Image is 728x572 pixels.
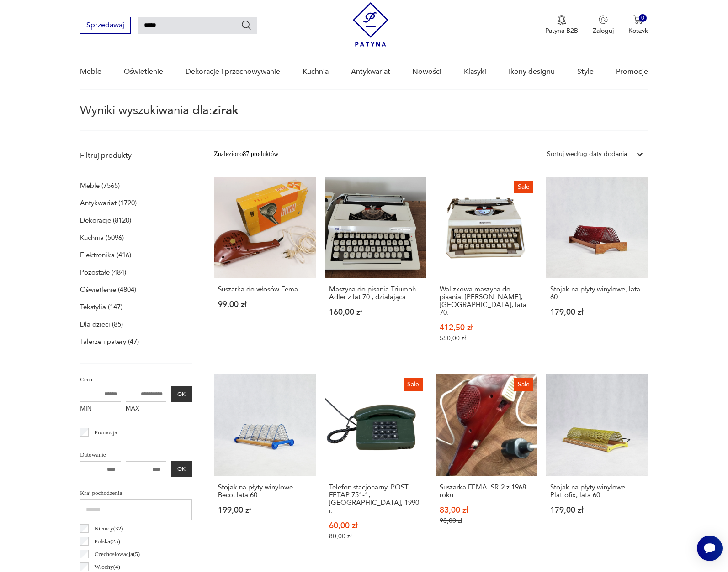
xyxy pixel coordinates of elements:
h3: Walizkowa maszyna do pisania, [PERSON_NAME], [GEOGRAPHIC_DATA], lata 70. [440,286,533,317]
button: Zaloguj [593,15,614,35]
p: Kraj pochodzenia [80,488,192,498]
a: Dla dzieci (85) [80,318,123,331]
p: Koszyk [628,26,648,35]
p: 99,00 zł [218,301,311,308]
div: 0 [639,14,647,22]
h3: Maszyna do pisania Triumph-Adler z lat 70., działająca. [329,286,422,301]
p: 80,00 zł [329,532,422,540]
a: Meble (7565) [80,179,120,192]
p: 412,50 zł [440,324,533,332]
p: 199,00 zł [218,506,311,514]
a: Dekoracje (8120) [80,214,131,227]
p: Wyniki wyszukiwania dla: [80,105,648,131]
img: Ikona medalu [557,15,566,25]
p: Zaloguj [593,26,614,35]
p: Włochy ( 4 ) [94,562,120,572]
a: Ikona medaluPatyna B2B [545,15,578,35]
img: Patyna - sklep z meblami i dekoracjami vintage [353,2,388,47]
a: Tekstylia (147) [80,301,122,313]
button: Patyna B2B [545,15,578,35]
button: Szukaj [241,20,252,31]
button: OK [171,461,192,477]
h3: Stojak na płyty winylowe Plattofix, lata 60. [550,484,643,499]
p: Datowanie [80,450,192,460]
a: Elektronika (416) [80,249,131,261]
a: Style [577,54,594,89]
a: SaleTelefon stacjonarny, POST FETAP 751-1, Niemcy, 1990 r.Telefon stacjonarny, POST FETAP 751-1, ... [325,374,426,557]
a: Pozostałe (484) [80,266,126,279]
p: Cena [80,374,192,385]
a: Kuchnia [303,54,329,89]
button: OK [171,386,192,402]
a: Suszarka do włosów FemaSuszarka do włosów Fema99,00 zł [214,177,315,360]
span: zirak [212,102,239,119]
h3: Stojak na płyty winylowe, lata 60. [550,286,643,301]
a: Stojak na płyty winylowe Plattofix, lata 60.Stojak na płyty winylowe Plattofix, lata 60.179,00 zł [546,374,648,557]
p: 160,00 zł [329,308,422,316]
p: Niemcy ( 32 ) [94,524,123,534]
a: Sprzedawaj [80,23,131,29]
a: Oświetlenie [124,54,163,89]
img: Ikonka użytkownika [599,15,608,24]
a: Promocje [616,54,648,89]
p: 83,00 zł [440,506,533,514]
a: Antykwariat [351,54,390,89]
p: 60,00 zł [329,522,422,530]
p: Polska ( 25 ) [94,536,120,546]
button: Sprzedawaj [80,17,131,34]
a: SaleWalizkowa maszyna do pisania, Mercedes Buromaschinen, Włochy, lata 70.Walizkowa maszyna do pi... [436,177,537,360]
p: Patyna B2B [545,26,578,35]
a: Ikony designu [509,54,555,89]
a: Dekoracje i przechowywanie [186,54,280,89]
p: Filtruj produkty [80,151,192,161]
a: Maszyna do pisania Triumph-Adler z lat 70., działająca.Maszyna do pisania Triumph-Adler z lat 70.... [325,177,426,360]
a: Oświetlenie (4804) [80,283,136,296]
h3: Telefon stacjonarny, POST FETAP 751-1, [GEOGRAPHIC_DATA], 1990 r. [329,484,422,515]
p: 179,00 zł [550,506,643,514]
p: Czechosłowacja ( 5 ) [94,549,140,559]
iframe: Smartsupp widget button [697,536,723,561]
div: Sortuj według daty dodania [547,149,627,159]
a: Talerze i patery (47) [80,335,139,348]
label: MIN [80,402,121,416]
img: Ikona koszyka [633,15,643,24]
a: Antykwariat (1720) [80,197,137,209]
a: Stojak na płyty winylowe, lata 60.Stojak na płyty winylowe, lata 60.179,00 zł [546,177,648,360]
p: Promocja [94,427,117,437]
h3: Suszarka FEMA. SR-2 z 1968 roku [440,484,533,499]
h3: Suszarka do włosów Fema [218,286,311,293]
p: 179,00 zł [550,308,643,316]
a: Stojak na płyty winylowe Beco, lata 60.Stojak na płyty winylowe Beco, lata 60.199,00 zł [214,374,315,557]
button: 0Koszyk [628,15,648,35]
a: Kuchnia (5096) [80,231,124,244]
p: 550,00 zł [440,334,533,342]
a: Klasyki [464,54,486,89]
p: 98,00 zł [440,517,533,525]
a: Meble [80,54,101,89]
a: SaleSuszarka FEMA. SR-2 z 1968 rokuSuszarka FEMA. SR-2 z 1968 roku83,00 zł98,00 zł [436,374,537,557]
div: Znaleziono 87 produktów [214,149,278,159]
h3: Stojak na płyty winylowe Beco, lata 60. [218,484,311,499]
a: Nowości [412,54,441,89]
label: MAX [126,402,167,416]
